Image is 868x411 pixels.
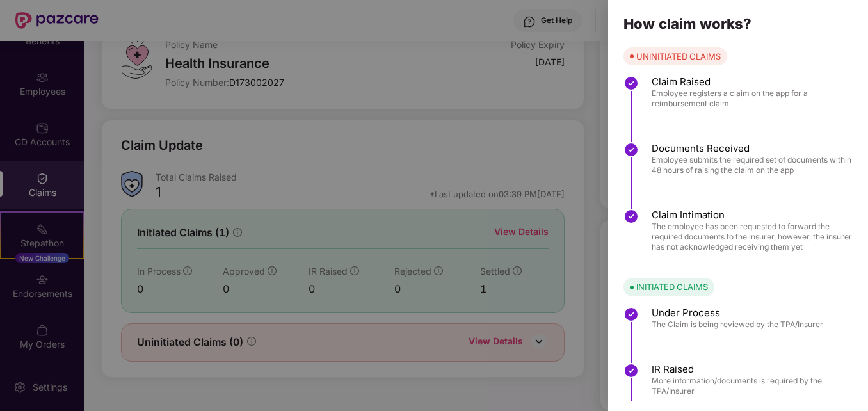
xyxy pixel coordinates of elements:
[652,209,855,222] span: Claim Intimation
[652,363,855,376] span: IR Raised
[652,88,855,109] span: Employee registers a claim on the app for a reimbursement claim
[652,319,823,330] span: The Claim is being reviewed by the TPA/Insurer
[623,363,639,378] img: svg+xml;base64,PHN2ZyBpZD0iU3RlcC1Eb25lLTMyeDMyIiB4bWxucz0iaHR0cDovL3d3dy53My5vcmcvMjAwMC9zdmciIH...
[652,155,855,175] span: Employee submits the required set of documents within 48 hours of raising the claim on the app
[636,50,721,63] div: UNINITIATED CLAIMS
[652,76,855,88] span: Claim Raised
[623,307,639,322] img: svg+xml;base64,PHN2ZyBpZD0iU3RlcC1Eb25lLTMyeDMyIiB4bWxucz0iaHR0cDovL3d3dy53My5vcmcvMjAwMC9zdmciIH...
[652,142,855,155] span: Documents Received
[636,280,708,293] div: INITIATED CLAIMS
[623,142,639,157] img: svg+xml;base64,PHN2ZyBpZD0iU3RlcC1Eb25lLTMyeDMyIiB4bWxucz0iaHR0cDovL3d3dy53My5vcmcvMjAwMC9zdmciIH...
[652,222,855,252] span: The employee has been requested to forward the required documents to the insurer, however, the in...
[623,17,853,31] div: How claim works?
[623,209,639,224] img: svg+xml;base64,PHN2ZyBpZD0iU3RlcC1Eb25lLTMyeDMyIiB4bWxucz0iaHR0cDovL3d3dy53My5vcmcvMjAwMC9zdmciIH...
[652,376,855,396] span: More information/documents is required by the TPA/Insurer
[623,76,639,91] img: svg+xml;base64,PHN2ZyBpZD0iU3RlcC1Eb25lLTMyeDMyIiB4bWxucz0iaHR0cDovL3d3dy53My5vcmcvMjAwMC9zdmciIH...
[652,307,823,319] span: Under Process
